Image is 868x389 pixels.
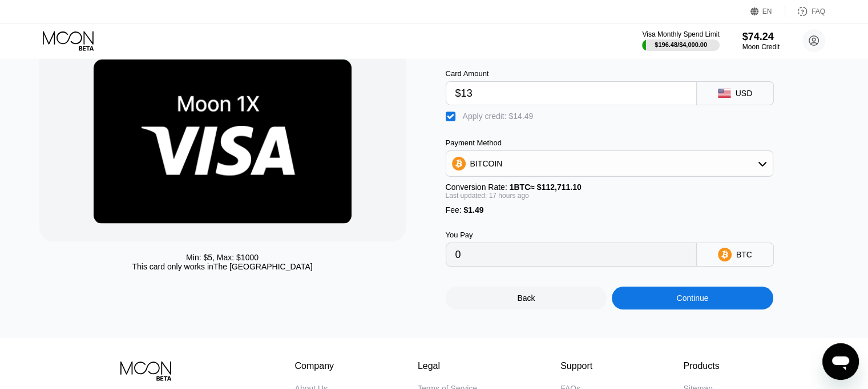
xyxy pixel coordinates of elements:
[612,287,773,309] div: Continue
[812,7,825,15] div: FAQ
[742,31,780,43] div: $74.24
[642,30,719,51] div: Visa Monthly Spend Limit$196.48/$4,000.00
[446,287,607,309] div: Back
[455,82,687,105] input: $0.00
[742,31,780,51] div: $74.24Moon Credit
[642,30,719,38] div: Visa Monthly Spend Limit
[186,253,259,262] div: Min: $ 5 , Max: $ 1000
[510,182,582,192] span: 1 BTC ≈ $112,711.10
[446,182,773,192] div: Conversion Rate:
[446,231,697,239] div: You Pay
[463,205,483,215] span: $1.49
[736,250,752,259] div: BTC
[822,343,859,380] iframe: Button to launch messaging window
[683,361,719,371] div: Products
[750,6,785,17] div: EN
[446,205,773,215] div: Fee :
[742,43,780,51] div: Moon Credit
[655,41,707,48] div: $196.48 / $4,000.00
[446,138,773,147] div: Payment Method
[517,293,535,303] div: Back
[418,361,477,371] div: Legal
[736,89,753,98] div: USD
[463,112,534,121] div: Apply credit: $14.49
[560,361,600,371] div: Support
[446,111,457,122] div: 
[446,69,697,78] div: Card Amount
[785,6,825,17] div: FAQ
[446,192,773,200] div: Last updated: 17 hours ago
[132,262,312,271] div: This card only works in The [GEOGRAPHIC_DATA]
[295,361,334,371] div: Company
[762,7,772,15] div: EN
[446,152,773,175] div: BITCOIN
[676,293,708,303] div: Continue
[470,159,503,168] div: BITCOIN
